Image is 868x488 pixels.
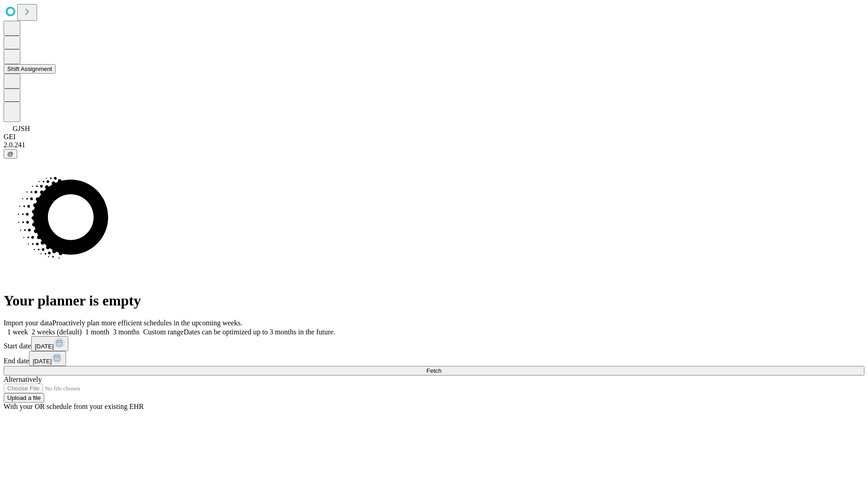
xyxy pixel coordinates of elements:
[184,328,335,336] span: Dates can be optimized up to 3 months in the future.
[35,343,54,350] span: [DATE]
[4,133,864,141] div: GEI
[4,319,52,327] span: Import your data
[32,328,82,336] span: 2 weeks (default)
[13,125,30,132] span: GJSH
[4,141,864,149] div: 2.0.241
[29,351,66,366] button: [DATE]
[52,319,242,327] span: Proactively plan more efficient schedules in the upcoming weeks.
[4,366,864,375] button: Fetch
[7,328,28,336] span: 1 week
[4,64,56,74] button: Shift Assignment
[143,328,184,336] span: Custom range
[4,375,42,383] span: Alternatively
[4,393,44,403] button: Upload a file
[4,351,864,366] div: End date
[426,367,441,374] span: Fetch
[85,328,109,336] span: 1 month
[4,403,144,410] span: With your OR schedule from your existing EHR
[33,358,52,365] span: [DATE]
[4,336,864,351] div: Start date
[31,336,68,351] button: [DATE]
[4,292,864,309] h1: Your planner is empty
[113,328,140,336] span: 3 months
[7,150,14,157] span: @
[4,149,17,159] button: @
